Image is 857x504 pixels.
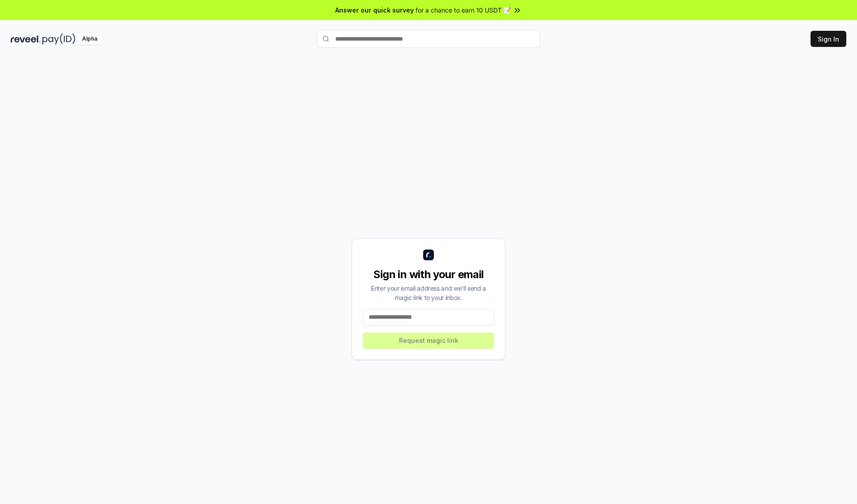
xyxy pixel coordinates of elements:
div: Sign in with your email [363,267,494,282]
button: Sign In [811,31,846,47]
span: for a chance to earn 10 USDT 📝 [416,5,511,15]
img: pay_id [42,33,75,45]
div: Enter your email address and we’ll send a magic link to your inbox. [363,283,494,302]
img: logo_small [423,250,434,260]
img: reveel_dark [11,33,41,45]
div: Alpha [77,33,102,45]
span: Answer our quick survey [335,5,414,15]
